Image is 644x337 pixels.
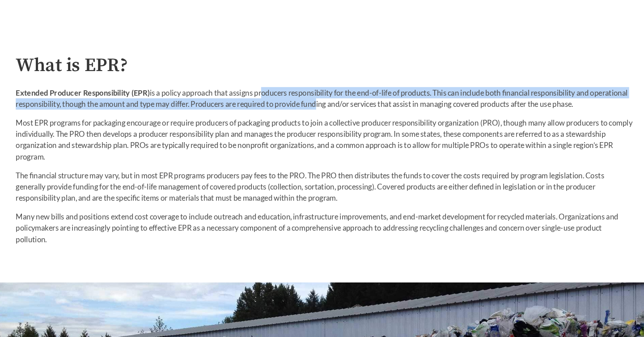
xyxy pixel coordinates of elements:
[29,85,615,106] p: is a policy approach that assigns producers responsibility for the end-of-life of products. This ...
[29,86,156,94] strong: Extended Producer Responsibility (EPR)
[29,55,615,75] h2: What is EPR?
[29,164,615,196] p: The financial structure may vary, but in most EPR programs producers pay fees to the PRO. The PRO...
[29,203,615,235] p: Many new bills and positions extend cost coverage to include outreach and education, infrastructu...
[29,114,615,156] p: Most EPR programs for packaging encourage or require producers of packaging products to join a co...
